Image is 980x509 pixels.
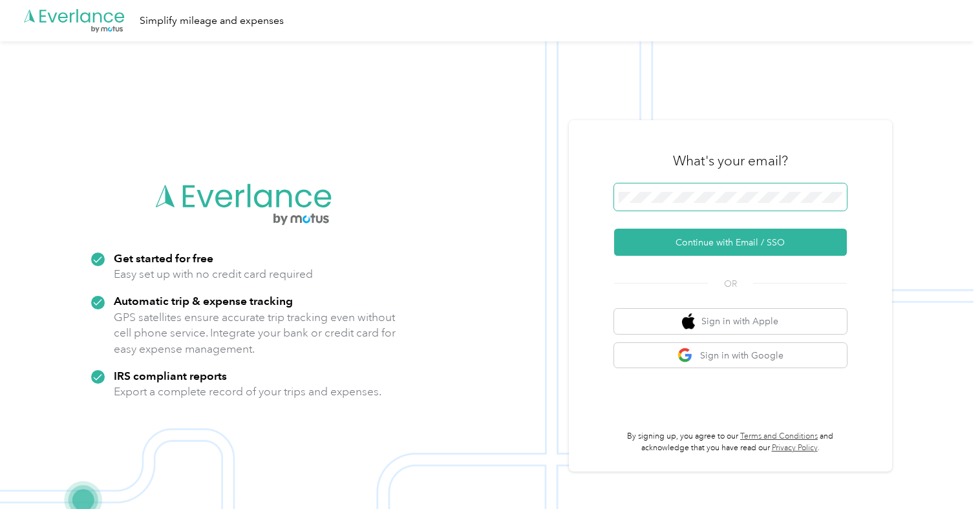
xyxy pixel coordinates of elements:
a: Terms and Conditions [740,431,818,441]
strong: Get started for free [114,251,213,265]
p: By signing up, you agree to our and acknowledge that you have read our . [614,431,847,453]
p: GPS satellites ensure accurate trip tracking even without cell phone service. Integrate your bank... [114,309,396,357]
img: apple logo [682,313,695,329]
button: apple logoSign in with Apple [614,309,847,334]
strong: Automatic trip & expense tracking [114,294,293,307]
a: Privacy Policy [772,443,818,453]
button: Continue with Email / SSO [614,229,847,256]
div: Simplify mileage and expenses [140,13,284,29]
h3: What's your email? [673,152,788,170]
p: Export a complete record of your trips and expenses. [114,384,381,400]
p: Easy set up with no credit card required [114,266,313,282]
span: OR [708,277,753,291]
button: google logoSign in with Google [614,343,847,368]
img: google logo [677,348,694,364]
strong: IRS compliant reports [114,369,227,382]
